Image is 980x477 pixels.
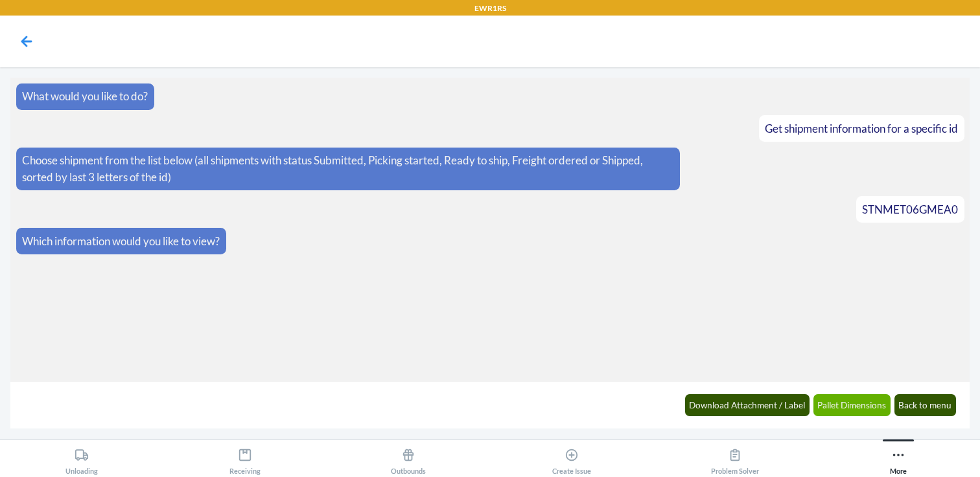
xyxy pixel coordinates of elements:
span: Get shipment information for a specific id [765,122,958,135]
p: Which information would you like to view? [22,233,220,250]
span: STNMET06GMEA0 [862,203,958,216]
div: Create Issue [552,443,591,475]
button: Problem Solver [653,439,817,475]
div: More [890,443,907,475]
div: Unloading [65,443,98,475]
button: Create Issue [490,439,653,475]
button: Pallet Dimensions [813,394,891,416]
button: Outbounds [327,439,490,475]
div: Problem Solver [711,443,759,475]
button: More [817,439,980,475]
button: Receiving [163,439,327,475]
div: Outbounds [391,443,426,475]
p: What would you like to do? [22,88,148,105]
div: Receiving [229,443,261,475]
p: EWR1RS [474,3,506,14]
button: Back to menu [894,394,957,416]
p: Choose shipment from the list below (all shipments with status Submitted, Picking started, Ready ... [22,152,673,185]
button: Download Attachment / Label [685,394,810,416]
